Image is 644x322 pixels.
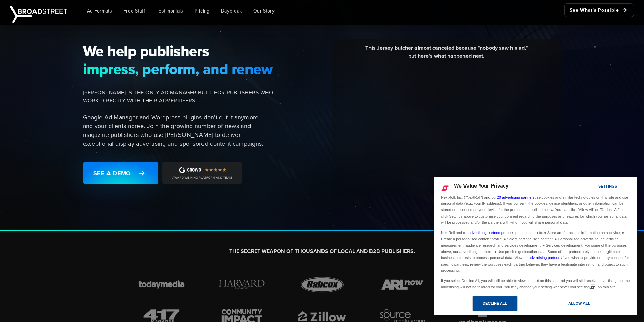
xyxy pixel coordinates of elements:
[221,7,242,15] span: Daybreak
[469,231,501,235] a: advertising partners
[83,42,273,60] span: We help publishers
[536,296,633,314] a: Allow All
[337,65,556,189] iframe: YouTube video player
[83,162,158,184] a: See a Demo
[483,300,507,307] div: Decline All
[214,274,270,295] img: brand-icon
[568,300,590,307] div: Allow All
[123,7,145,15] span: Free Stuff
[374,274,430,295] img: brand-icon
[195,7,210,15] span: Pricing
[87,7,112,15] span: Ad Formats
[439,194,632,226] div: NextRoll, Inc. ("NextRoll") and our use cookies and similar technologies on this site and use per...
[439,228,632,274] div: NextRoll and our process personal data to: ● Store and/or access information on a device; ● Creat...
[134,248,511,255] h2: THE SECRET WEAPON OF THOUSANDS OF LOCAL AND B2B PUBLISHERS.
[83,89,273,105] span: [PERSON_NAME] IS THE ONLY AD MANAGER BUILT FOR PUBLISHERS WHO WORK DIRECTLY WITH THEIR ADVERTISERS
[83,60,273,78] span: impress, perform, and renew
[438,296,536,314] a: Decline All
[118,3,150,19] a: Free Stuff
[216,3,247,19] a: Daybreak
[294,274,350,295] img: brand-icon
[151,3,188,19] a: Testimonials
[598,182,617,190] div: Settings
[10,6,67,23] img: Broadstreet | The Ad Manager for Small Publishers
[564,3,634,17] a: See What's Possible
[439,276,632,291] div: If you select Decline All, you will still be able to view content on this site and you will still...
[83,113,273,148] p: Google Ad Manager and Wordpress plugins don't cut it anymore — and your clients agree. Join the g...
[253,7,275,15] span: Our Story
[587,181,603,193] a: Settings
[454,182,508,190] span: We Value Your Privacy
[529,256,562,260] a: advertising partners
[190,3,215,19] a: Pricing
[337,44,556,65] div: This Jersey butcher almost canceled because "nobody saw his ad," but here's what happened next.
[134,274,190,295] img: brand-icon
[248,3,280,19] a: Our Story
[497,195,535,199] a: 20 advertising partners
[157,7,183,15] span: Testimonials
[82,3,117,19] a: Ad Formats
